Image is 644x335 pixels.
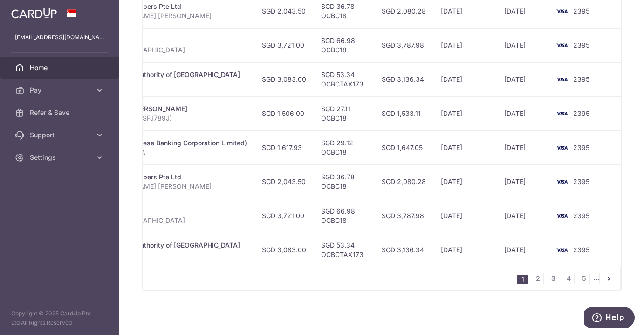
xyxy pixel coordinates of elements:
[47,250,247,259] p: S8008179J
[47,241,247,250] div: Income Tax. Inland Revenue Authority of [GEOGRAPHIC_DATA]
[497,130,550,164] td: [DATE]
[548,273,559,284] a: 3
[254,62,314,96] td: SGD 3,083.00
[254,28,314,62] td: SGD 3,721.00
[47,45,247,55] p: Mortgage Payment for [GEOGRAPHIC_DATA]
[47,36,247,45] div: Mortgage. OCBC BANK
[47,216,247,225] p: Mortgage Payment for [GEOGRAPHIC_DATA]
[433,130,497,164] td: [DATE]
[30,108,91,117] span: Refer & Save
[47,148,247,157] p: Loan Installment for SMX2080A
[433,62,497,96] td: [DATE]
[30,63,91,72] span: Home
[47,138,247,148] div: Car Loan. OCBC (Oversea Chinese Banking Corporation Limited)
[314,96,374,130] td: SGD 27.11 OCBC18
[553,6,571,17] img: Bank Card
[47,207,247,216] div: Mortgage. OCBC BANK
[314,164,374,199] td: SGD 36.78 OCBC18
[573,246,589,254] span: 2395
[314,28,374,62] td: SGD 66.98 OCBC18
[374,130,433,164] td: SGD 1,647.05
[433,199,497,233] td: [DATE]
[433,164,497,199] td: [DATE]
[374,96,433,130] td: SGD 1,533.11
[314,233,374,267] td: SGD 53.34 OCBCTAX173
[374,28,433,62] td: SGD 3,787.98
[553,142,571,153] img: Bank Card
[15,33,104,42] p: [EMAIL_ADDRESS][DOMAIN_NAME]
[497,164,550,199] td: [DATE]
[553,176,571,187] img: Bank Card
[47,172,247,182] div: Education. The Lighthouse Keepers Pte Ltd
[553,40,571,51] img: Bank Card
[553,108,571,119] img: Bank Card
[497,96,550,130] td: [DATE]
[573,7,589,15] span: 2395
[30,130,91,140] span: Support
[30,153,91,162] span: Settings
[314,199,374,233] td: SGD 66.98 OCBC18
[573,178,589,185] span: 2395
[254,96,314,130] td: SGD 1,506.00
[573,41,589,49] span: 2395
[314,130,374,164] td: SGD 29.12 OCBC18
[573,212,589,220] span: 2395
[254,199,314,233] td: SGD 3,721.00
[573,109,589,117] span: 2395
[374,199,433,233] td: SGD 3,787.98
[517,267,620,290] nav: pager
[573,75,589,83] span: 2395
[594,273,600,284] li: ...
[374,62,433,96] td: SGD 3,136.34
[30,86,91,95] span: Pay
[573,143,589,151] span: 2395
[47,2,247,11] div: Education. The Lighthouse Keepers Pte Ltd
[254,164,314,199] td: SGD 2,043.50
[497,233,550,267] td: [DATE]
[47,70,247,79] div: Income Tax. Inland Revenue Authority of [GEOGRAPHIC_DATA]
[497,199,550,233] td: [DATE]
[553,210,571,221] img: Bank Card
[374,233,433,267] td: SGD 3,136.34
[314,62,374,96] td: SGD 53.34 OCBCTAX173
[254,130,314,164] td: SGD 1,617.93
[563,273,574,284] a: 4
[517,275,528,284] li: 1
[47,114,247,123] p: HP Agreement 44336912869 (SFJ789J)
[497,28,550,62] td: [DATE]
[497,62,550,96] td: [DATE]
[11,7,57,19] img: CardUp
[433,28,497,62] td: [DATE]
[532,273,543,284] a: 2
[578,273,589,284] a: 5
[47,104,247,114] div: Car Loan. [PERSON_NAME] [PERSON_NAME]
[433,96,497,130] td: [DATE]
[374,164,433,199] td: SGD 2,080.28
[47,79,247,89] p: S8008179J
[553,244,571,256] img: Bank Card
[553,74,571,85] img: Bank Card
[254,233,314,267] td: SGD 3,083.00
[584,307,635,330] iframe: Opens a widget where you can find more information
[47,11,247,21] p: [PERSON_NAME] [PERSON_NAME] [PERSON_NAME]
[47,182,247,191] p: [PERSON_NAME] [PERSON_NAME] [PERSON_NAME]
[433,233,497,267] td: [DATE]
